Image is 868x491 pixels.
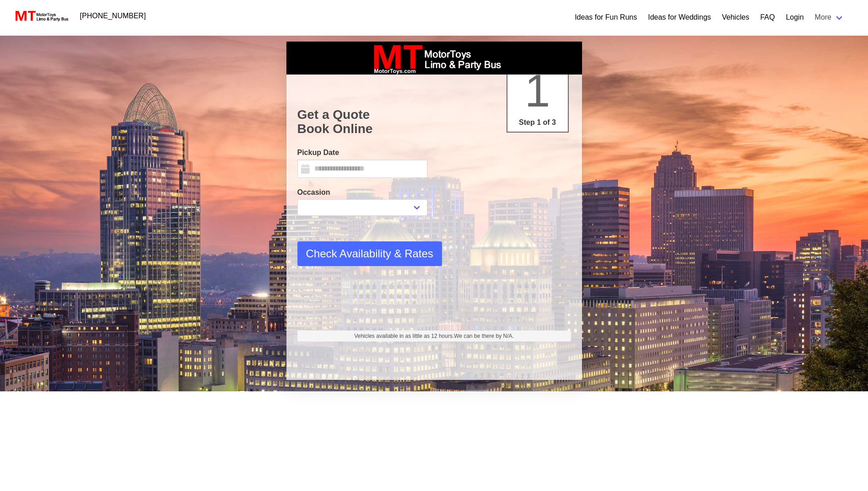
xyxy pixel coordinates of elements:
[760,12,775,23] a: FAQ
[297,241,442,266] button: Check Availability & Rates
[648,12,711,23] a: Ideas for Weddings
[13,10,69,22] img: MotorToys Logo
[575,12,637,23] a: Ideas for Fun Runs
[297,107,571,136] h1: Get a Quote Book Online
[297,187,427,198] label: Occasion
[809,8,850,27] a: More
[454,333,514,339] span: We can be there by N/A.
[306,245,433,262] span: Check Availability & Rates
[75,7,151,25] a: [PHONE_NUMBER]
[525,65,550,116] span: 1
[786,12,803,23] a: Login
[354,332,514,340] span: Vehicles available in as little as 12 hours.
[366,42,503,75] img: box_logo_brand.jpeg
[511,117,564,128] p: Step 1 of 3
[297,147,427,158] label: Pickup Date
[722,12,749,23] a: Vehicles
